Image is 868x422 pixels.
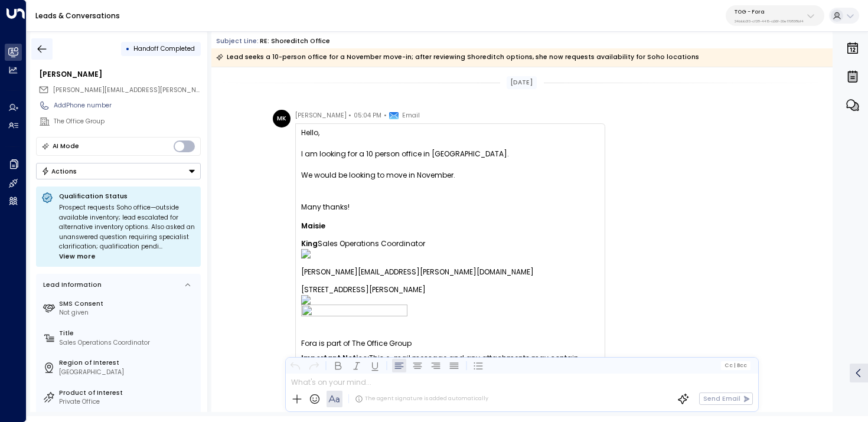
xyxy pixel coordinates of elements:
span: [PERSON_NAME] [295,110,347,122]
button: Actions [36,163,201,179]
span: • [348,110,351,122]
div: Private Office [59,397,197,407]
label: SMS Consent [59,299,197,309]
button: TOG - Fora24bbb2f3-cf28-4415-a26f-20e170838bf4 [726,5,824,26]
span: Maisie.King@theofficegroup.com [53,86,201,95]
div: [DATE] [507,76,537,89]
span: Fora is part of The Office Group [301,338,412,349]
p: I am looking for a 10 person office in [GEOGRAPHIC_DATA]. [301,149,599,159]
span: • [384,110,387,122]
img: image-306939-2403179@uk04.rocketseed.com [301,249,311,259]
div: Lead seeks a 10-person office for a November move-in; after reviewing Shoreditch options, she now... [216,51,699,63]
span: Handoff Completed [133,44,195,53]
p: 24bbb2f3-cf28-4415-a26f-20e170838bf4 [735,19,804,24]
span: View more [59,252,96,262]
div: Lead Information [40,280,102,290]
div: Not given [59,308,197,318]
img: image-306813-2403179@uk04.rocketseed.com [301,305,407,332]
div: [GEOGRAPHIC_DATA] [59,368,197,377]
div: AI Mode [53,140,79,152]
p: TOG - Fora [735,8,804,15]
span: Subject Line: [216,37,259,45]
span: | [733,362,735,368]
div: MK [273,110,291,127]
p: Hello, [301,127,599,138]
div: Button group with a nested menu [36,163,201,179]
a: [PERSON_NAME][EMAIL_ADDRESS][PERSON_NAME][DOMAIN_NAME] [301,259,534,276]
a: Leads & Conversations [35,11,120,21]
div: • [126,41,130,57]
span: Sales Operations Coordinator [318,230,425,248]
p: We would be looking to move in November. [301,170,599,181]
label: Product of Interest [59,388,197,398]
button: Redo [306,358,321,372]
div: RE: Shoreditch office [260,37,330,46]
span: Email [402,110,420,122]
img: image-276469-2403179@uk04.rocketseed.com [301,295,311,305]
span: Cc Bcc [725,362,747,368]
span: King [301,239,318,248]
div: Sales Operations Coordinator [59,338,197,348]
strong: Important Notice: [301,353,369,363]
span: [STREET_ADDRESS][PERSON_NAME] [301,276,426,294]
button: Undo [288,358,302,372]
div: The Office Group [54,117,201,126]
div: Actions [41,167,77,175]
p: Qualification Status [59,192,195,201]
label: Region of Interest [59,358,197,368]
button: Cc|Bcc [721,361,750,369]
div: Prospect requests Soho office—outside available inventory; lead escalated for alternative invento... [59,203,195,261]
span: 05:04 PM [354,110,381,122]
div: The agent signature is added automatically [355,395,488,403]
label: Title [59,329,197,338]
span: Maisie [301,221,325,230]
p: Many thanks! [301,202,599,212]
span: [PERSON_NAME][EMAIL_ADDRESS][PERSON_NAME][DOMAIN_NAME] [53,86,263,94]
div: [PERSON_NAME] [39,69,201,80]
div: AddPhone number [54,101,201,110]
